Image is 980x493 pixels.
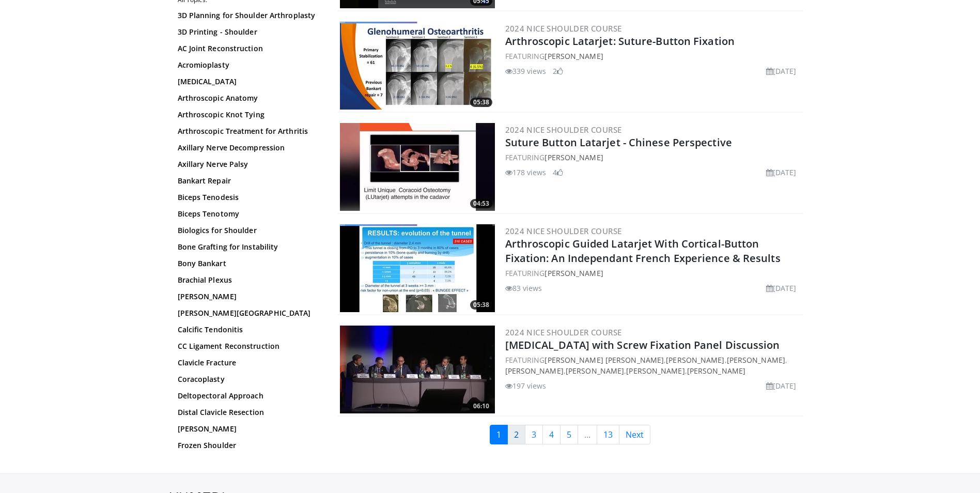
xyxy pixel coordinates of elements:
a: Frozen Shoulder [178,440,317,451]
a: [PERSON_NAME][GEOGRAPHIC_DATA] [178,308,317,318]
li: [DATE] [766,283,797,294]
div: FEATURING [505,152,801,163]
a: 2024 Nice Shoulder Course [505,125,622,135]
a: Arthroscopic Knot Tying [178,110,317,120]
span: 06:10 [470,402,492,411]
a: [PERSON_NAME] [178,291,317,302]
a: [PERSON_NAME] [687,366,745,376]
a: 04:53 [340,123,495,211]
a: 05:38 [340,22,495,110]
li: [DATE] [766,380,797,391]
a: Next [619,425,650,444]
a: Deltopectoral Approach [178,391,317,401]
a: 5 [560,425,578,444]
a: Biceps Tenotomy [178,209,317,219]
a: 13 [597,425,619,444]
img: ccf31911-3124-44e0-9985-4783b9e891bc.300x170_q85_crop-smart_upscale.jpg [340,224,495,312]
span: 05:38 [470,300,492,310]
div: FEATURING [505,268,801,279]
a: [PERSON_NAME] [566,366,624,376]
a: Arthroscopic Anatomy [178,93,317,103]
a: AC Joint Reconstruction [178,43,317,54]
a: 2 [507,425,525,444]
a: [MEDICAL_DATA] [178,76,317,87]
a: [PERSON_NAME] [545,51,603,61]
li: [DATE] [766,66,797,76]
img: 91245116-e238-4a0b-8147-61991982e809.300x170_q85_crop-smart_upscale.jpg [340,326,495,413]
a: Bankart Repair [178,176,317,186]
li: 2 [553,66,563,76]
a: Axillary Nerve Decompression [178,143,317,153]
a: 2024 Nice Shoulder Course [505,23,622,34]
a: 3 [525,425,543,444]
img: c2ee0f92-ba60-4316-9b0d-99871c745d6e.300x170_q85_crop-smart_upscale.jpg [340,123,495,211]
li: 197 views [505,380,547,391]
a: CC Ligament Reconstruction [178,341,317,351]
a: [PERSON_NAME] [545,268,603,278]
a: [PERSON_NAME] [178,424,317,434]
li: [DATE] [766,167,797,178]
nav: Search results pages [338,425,803,444]
li: 178 views [505,167,547,178]
span: 05:38 [470,98,492,107]
a: [PERSON_NAME] [PERSON_NAME] [545,355,664,365]
a: [PERSON_NAME] [626,366,685,376]
a: Axillary Nerve Palsy [178,159,317,170]
a: [PERSON_NAME] [545,152,603,162]
li: 83 views [505,283,542,294]
a: 4 [542,425,561,444]
a: Calcific Tendonitis [178,325,317,335]
li: 4 [553,167,563,178]
a: Acromioplasty [178,60,317,70]
a: [MEDICAL_DATA] with Screw Fixation Panel Discussion [505,338,780,352]
a: 06:10 [340,326,495,413]
a: Distal Clavicle Resection [178,407,317,418]
a: Clavicle Fracture [178,358,317,368]
div: FEATURING , , , , , , [505,355,801,376]
a: Biceps Tenodesis [178,192,317,203]
a: 2024 Nice Shoulder Course [505,327,622,337]
a: 3D Printing - Shoulder [178,27,317,37]
a: [PERSON_NAME] [505,366,564,376]
a: [PERSON_NAME] [727,355,785,365]
div: FEATURING [505,51,801,61]
a: Bony Bankart [178,258,317,269]
a: Arthroscopic Guided Latarjet With Cortical-Button Fixation: An Independant French Experience & Re... [505,237,781,265]
a: Brachial Plexus [178,275,317,285]
a: 05:38 [340,224,495,312]
a: Coracoplasty [178,374,317,384]
a: [PERSON_NAME] [666,355,724,365]
li: 339 views [505,66,547,76]
a: Biologics for Shoulder [178,225,317,236]
img: f5d15ebf-9eea-4360-87a2-b15da6ee0df2.300x170_q85_crop-smart_upscale.jpg [340,22,495,110]
a: 3D Planning for Shoulder Arthroplasty [178,10,317,21]
a: Bone Grafting for Instability [178,242,317,252]
a: Arthroscopic Treatment for Arthritis [178,126,317,136]
span: 04:53 [470,199,492,208]
a: 1 [490,425,508,444]
a: Arthroscopic Latarjet: Suture-Button Fixation [505,34,735,48]
a: Suture Button Latarjet - Chinese Perspective [505,135,732,149]
a: 2024 Nice Shoulder Course [505,226,622,236]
